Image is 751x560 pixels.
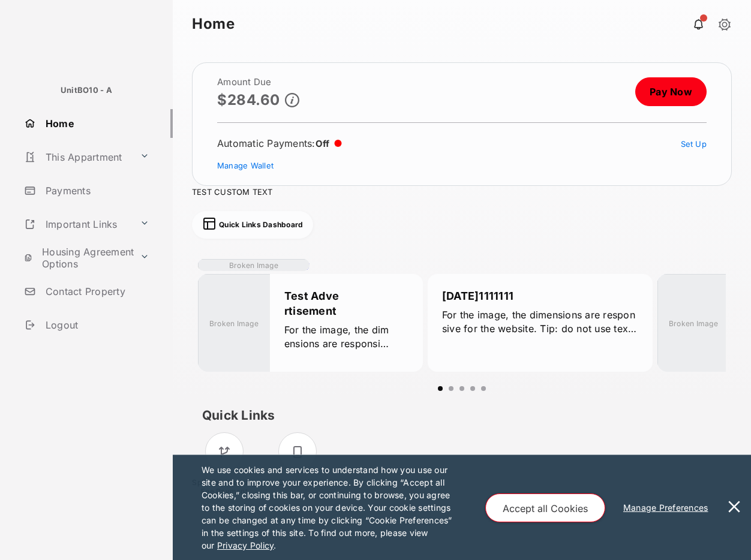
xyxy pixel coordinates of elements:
p: $284.60 [217,92,280,108]
a: Contact Us [263,427,332,492]
button: Accept all Cookies [485,493,605,522]
span: Off [316,138,330,149]
a: Quick Links Dashboard [202,216,303,233]
a: Manage Wallet [217,161,274,170]
a: Home [19,109,173,138]
u: Privacy Policy [217,540,274,550]
a: Contact Property [19,277,173,306]
div: [DATE]1111111 [442,288,638,303]
h2: Amount Due [217,77,299,87]
img: TestAd [657,274,729,372]
strong: Home [192,17,235,31]
div: Quick Links Dashboard [219,220,303,230]
div: For the image, the dimensions are responsive for the website. Tip: do not use text on the image b... [442,308,638,335]
img: Test Advertisement [198,274,270,372]
div: TEST CUSTOM TEXT [192,186,732,198]
a: Payments [19,176,173,205]
u: Manage Preferences [623,502,713,513]
div: Test Advertisement [284,288,390,318]
p: We use cookies and services to understand how you use our site and to improve your experience. By... [202,463,460,552]
p: UnitBO10 - A [61,85,112,97]
a: Important Links [19,210,135,239]
strong: Quick Links [202,408,275,423]
a: Housing Agreement Options [19,243,135,272]
div: Automatic Payments : [217,137,342,149]
a: Set Up [681,139,707,149]
a: This Appartment [19,143,135,171]
img: Banner Advertisement [198,259,310,271]
div: For the image, the dimensions are responsive for the website. Tip: do not use text on the image b... [284,323,390,350]
a: Logout [19,311,173,339]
